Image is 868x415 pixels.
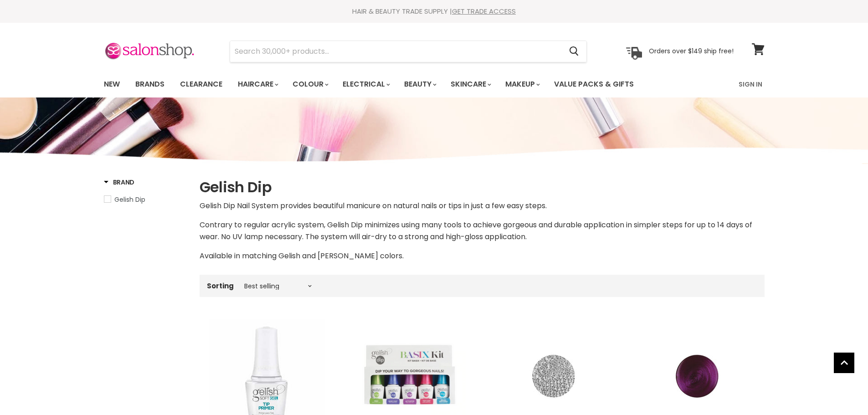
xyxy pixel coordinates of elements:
[173,75,229,94] a: Clearance
[230,41,562,62] input: Search
[114,195,145,204] span: Gelish Dip
[822,372,859,406] iframe: Gorgias live chat messenger
[207,282,234,290] label: Sorting
[92,71,776,97] nav: Main
[336,75,395,94] a: Electrical
[200,178,765,197] h1: Gelish Dip
[92,7,776,16] div: HAIR & BEAUTY TRADE SUPPLY |
[547,75,641,94] a: Value Packs & Gifts
[200,200,765,212] p: Gelish Dip Nail System provides beautiful manicure on natural nails or tips in just a few easy st...
[231,75,284,94] a: Haircare
[649,47,734,55] p: Orders over $149 ship free!
[104,195,188,205] a: Gelish Dip
[200,219,765,243] p: Contrary to regular acrylic system, Gelish Dip minimizes using many tools to achieve gorgeous and...
[104,178,135,187] h3: Brand
[452,6,516,16] a: GET TRADE ACCESS
[397,75,442,94] a: Beauty
[444,75,497,94] a: Skincare
[200,250,765,262] p: Available in matching Gelish and [PERSON_NAME] colors.
[230,41,587,62] form: Product
[286,75,334,94] a: Colour
[562,41,586,62] button: Search
[97,71,687,97] ul: Main menu
[97,75,127,94] a: New
[733,75,768,94] a: Sign In
[128,75,171,94] a: Brands
[498,75,545,94] a: Makeup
